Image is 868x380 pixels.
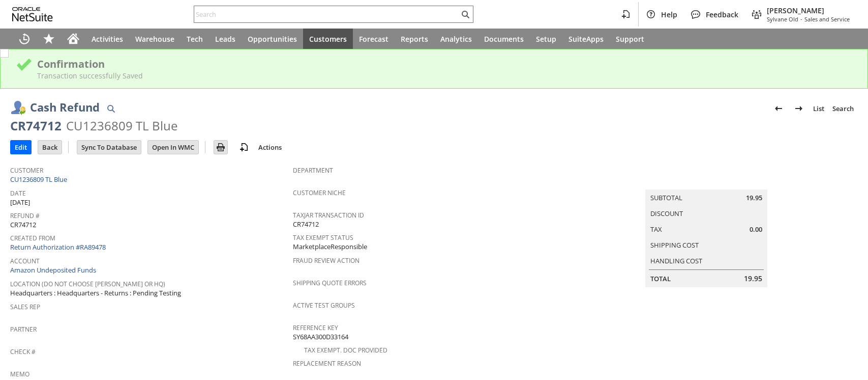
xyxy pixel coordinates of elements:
[61,29,85,49] a: Home
[434,29,478,49] a: Analytics
[478,29,530,49] a: Documents
[650,256,702,265] a: Handling Cost
[215,34,235,44] span: Leads
[37,57,852,71] div: Confirmation
[10,234,55,242] a: Created From
[767,6,850,15] span: [PERSON_NAME]
[293,323,338,332] a: Reference Key
[209,29,242,49] a: Leads
[353,29,395,49] a: Forecast
[10,166,43,175] a: Customer
[135,34,174,44] span: Warehouse
[562,29,610,49] a: SuiteApps
[645,173,767,189] caption: Summary
[459,8,471,20] svg: Search
[293,359,361,368] a: Replacement reason
[359,34,388,44] span: Forecast
[650,193,682,202] a: Subtotal
[187,34,203,44] span: Tech
[10,265,96,275] a: Amazon Undeposited Funds
[10,118,62,134] div: CR74712
[37,29,61,49] div: Shortcuts
[568,34,604,44] span: SuiteApps
[12,29,37,49] a: Recent Records
[828,100,858,117] a: Search
[746,193,762,203] span: 19.95
[293,211,364,220] a: TaxJar Transaction ID
[293,166,333,175] a: Department
[661,10,677,19] span: Help
[293,256,360,265] a: Fraud Review Action
[37,71,852,80] div: Transaction successfully Saved
[10,347,36,356] a: Check #
[767,15,798,23] span: Sylvane Old
[194,8,459,20] input: Search
[148,141,198,154] input: Open In WMC
[30,99,100,116] h1: Cash Refund
[650,225,662,234] a: Tax
[650,209,683,218] a: Discount
[12,7,53,21] svg: logo
[530,29,562,49] a: Setup
[10,370,29,378] a: Memo
[650,240,699,250] a: Shipping Cost
[10,189,26,198] a: Date
[66,118,177,134] div: CU1236809 TL Blue
[304,346,387,355] a: Tax Exempt. Doc Provided
[706,10,738,19] span: Feedback
[10,220,36,230] span: CR74712
[85,29,129,49] a: Activities
[293,332,348,342] span: SY68AA300D33164
[214,141,227,154] input: Print
[650,274,671,283] a: Total
[616,34,644,44] span: Support
[248,34,297,44] span: Opportunities
[293,301,355,310] a: Active Test Groups
[401,34,428,44] span: Reports
[18,33,31,45] svg: Recent Records
[10,242,106,252] a: Return Authorization #RA89478
[10,303,40,311] a: Sales Rep
[293,242,367,252] span: MarketplaceResponsible
[772,102,785,115] img: Previous
[10,198,30,207] span: [DATE]
[293,220,319,229] span: CR74712
[440,34,472,44] span: Analytics
[293,188,346,197] a: Customer Niche
[293,233,353,242] a: Tax Exempt Status
[750,225,762,234] span: 0.00
[303,29,353,49] a: Customers
[67,33,79,45] svg: Home
[10,257,40,265] a: Account
[800,15,802,23] span: -
[215,141,227,153] img: Print
[242,29,303,49] a: Opportunities
[10,175,70,184] a: CU1236809 TL Blue
[38,141,62,154] input: Back
[395,29,434,49] a: Reports
[43,33,55,45] svg: Shortcuts
[610,29,650,49] a: Support
[10,325,37,334] a: Partner
[254,143,286,152] a: Actions
[804,15,850,23] span: Sales and Service
[809,100,828,117] a: List
[238,141,250,153] img: add-record.svg
[293,279,367,287] a: Shipping Quote Errors
[77,141,141,154] input: Sync To Database
[92,34,123,44] span: Activities
[181,29,209,49] a: Tech
[10,288,181,298] span: Headquarters : Headquarters - Returns : Pending Testing
[10,280,165,288] a: Location (Do Not choose [PERSON_NAME] or HQ)
[309,34,347,44] span: Customers
[484,34,524,44] span: Documents
[744,274,762,284] span: 19.95
[129,29,181,49] a: Warehouse
[11,141,31,154] input: Edit
[105,102,117,115] img: Quick Find
[10,211,40,220] a: Refund #
[793,102,805,115] img: Next
[536,34,556,44] span: Setup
